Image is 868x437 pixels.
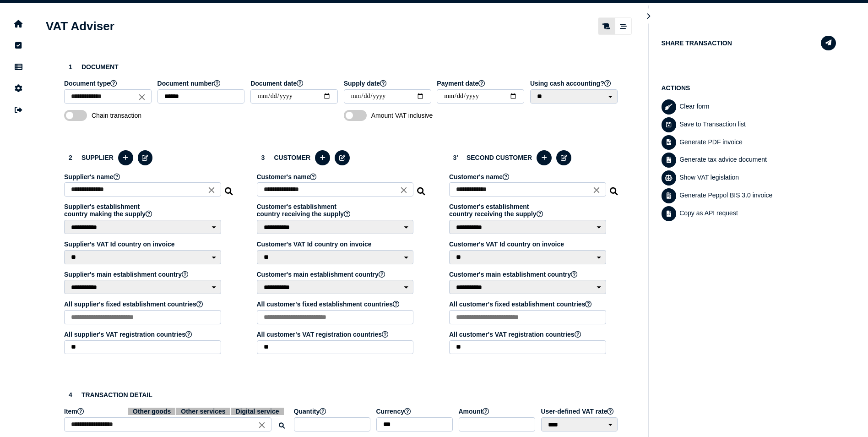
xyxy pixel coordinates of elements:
label: Customer's main establishment country [449,271,608,278]
label: Item [64,408,289,415]
label: All customer's VAT registration countries [449,331,608,338]
button: Add a new thirdpary to the database [537,150,552,165]
button: Share transaction [821,36,836,51]
button: Edit selected thirdpary in the database [556,150,571,165]
div: Show VAT legislation [677,169,836,187]
label: Supplier's VAT Id country on invoice [64,240,222,248]
label: Document type [64,80,153,87]
label: Amount [459,408,537,415]
label: Payment date [437,80,526,87]
h1: Actions [662,84,836,92]
div: 2 [64,151,77,164]
div: Save to Transaction list [677,116,836,134]
i: Data manager [15,67,22,67]
button: Edit selected customer in the database [335,150,350,165]
label: Customer's VAT Id country on invoice [257,240,415,248]
div: Generate Peppol BIS 3.0 invoice [677,187,836,205]
h1: VAT Adviser [46,19,114,33]
button: Tasks [9,36,28,55]
label: All customer's fixed establishment countries [449,300,608,308]
i: Search for a dummy customer [417,185,426,192]
button: Add a new supplier to the database [118,150,133,165]
h3: second customer [449,149,619,167]
h3: Customer [257,149,427,167]
mat-button-toggle: Stepper view [615,18,631,34]
label: Document number [157,80,246,87]
span: Other services [176,408,230,415]
span: Digital service [231,408,284,415]
button: Search for an item by HS code or use natural language description [274,418,289,433]
label: Customer's VAT Id country on invoice [449,240,608,248]
i: Close [399,185,409,195]
i: Close [137,92,147,102]
h1: Share transaction [662,39,732,47]
section: Define the seller [55,140,243,370]
button: Save transaction [662,117,677,132]
label: Supplier's main establishment country [64,271,222,278]
i: Search a customer in the database [610,185,619,192]
i: Close [591,185,602,195]
label: Document date [250,80,339,87]
div: Generate tax advice document [677,151,836,169]
label: All customer's VAT registration countries [257,331,415,338]
h3: Transaction detail [64,388,619,401]
button: Hide [641,9,656,24]
button: Manage settings [9,79,28,98]
label: All supplier's VAT registration countries [64,331,222,338]
label: Customer's name [257,173,415,180]
button: Sign out [9,100,28,120]
label: All supplier's fixed establishment countries [64,300,222,308]
label: Quantity [294,408,372,415]
label: Supplier's name [64,173,222,180]
label: All customer's fixed establishment countries [257,300,415,308]
div: 3 [257,151,270,164]
button: Home [9,14,28,33]
div: Copy as API request [677,205,836,223]
button: Generate pdf [662,135,677,150]
app-field: Select a document type [64,80,153,110]
div: 4 [64,388,77,401]
i: Close [206,185,217,195]
div: 1 [64,60,77,73]
button: Add a new customer to the database [315,150,330,165]
button: Clear form data from invoice panel [662,99,677,115]
span: Amount VAT inclusive [371,112,467,119]
button: Data manager [9,57,28,76]
label: Currency [376,408,454,415]
i: Search for a dummy seller [225,185,234,192]
label: Customer's name [449,173,608,180]
label: Supply date [344,80,433,87]
div: Generate PDF invoice [677,134,836,152]
label: Customer's establishment country receiving the supply [449,203,608,218]
button: Copy data as API request body to clipboard [662,206,677,221]
label: Customer's establishment country receiving the supply [257,203,415,218]
div: Clear form [677,98,836,116]
h3: Document [64,60,619,73]
h3: Supplier [64,149,234,167]
mat-button-toggle: Classic scrolling page view [598,18,615,34]
span: Other goods [128,408,175,415]
div: 3' [449,151,462,164]
label: Using cash accounting? [530,80,619,87]
label: Customer's main establishment country [257,271,415,278]
button: Show VAT legislation [662,170,677,186]
label: User-defined VAT rate [541,408,619,415]
button: Generate tax advice document [662,153,677,168]
label: Supplier's establishment country making the supply [64,203,222,218]
span: Chain transaction [92,112,188,119]
button: Edit selected supplier in the database [138,150,153,165]
i: Close [257,420,267,430]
